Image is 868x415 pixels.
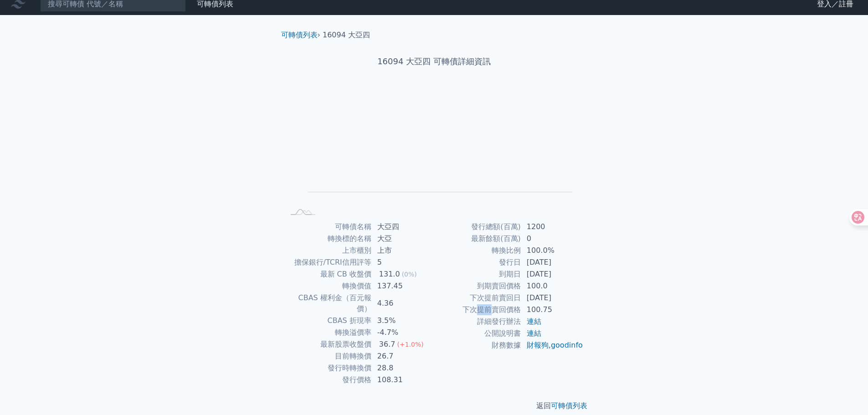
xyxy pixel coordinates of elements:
td: -4.7% [372,327,434,338]
td: 137.45 [372,280,434,292]
td: 公開說明書 [434,328,521,339]
td: 5 [372,256,434,268]
td: 財務數據 [434,339,521,351]
td: 轉換比例 [434,245,521,256]
li: › [281,30,320,41]
td: 到期賣回價格 [434,280,521,292]
td: 26.7 [372,350,434,362]
td: 下次提前賣回日 [434,292,521,304]
a: 財報狗 [527,341,549,349]
td: 轉換價值 [285,280,372,292]
td: 發行時轉換價 [285,362,372,374]
td: 可轉債名稱 [285,221,372,233]
td: 到期日 [434,268,521,280]
td: 100.0 [521,280,584,292]
td: 100.75 [521,304,584,316]
td: 最新餘額(百萬) [434,233,521,245]
td: 上市櫃別 [285,245,372,256]
td: 發行價格 [285,374,372,386]
div: 36.7 [377,339,397,350]
span: (+1.0%) [397,341,423,348]
td: 1200 [521,221,584,233]
td: 轉換標的名稱 [285,233,372,245]
td: , [521,339,584,351]
td: 大亞 [372,233,434,245]
h1: 16094 大亞四 可轉債詳細資訊 [274,55,595,68]
iframe: Chat Widget [822,371,868,415]
td: 大亞四 [372,221,434,233]
a: 可轉債列表 [551,401,587,410]
td: 上市 [372,245,434,256]
a: 連結 [527,317,541,326]
div: 聊天小工具 [822,371,868,415]
span: (0%) [402,271,417,278]
td: 100.0% [521,245,584,256]
td: CBAS 折現率 [285,315,372,327]
td: [DATE] [521,256,584,268]
a: 連結 [527,329,541,338]
a: 可轉債列表 [281,31,318,39]
p: 返回 [274,400,595,411]
td: 下次提前賣回價格 [434,304,521,316]
td: CBAS 權利金（百元報價） [285,292,372,315]
a: goodinfo [551,341,583,349]
td: 目前轉換價 [285,350,372,362]
td: 最新 CB 收盤價 [285,268,372,280]
td: [DATE] [521,292,584,304]
g: Chart [299,97,573,205]
li: 16094 大亞四 [323,30,370,41]
td: 3.5% [372,315,434,327]
td: [DATE] [521,268,584,280]
td: 發行總額(百萬) [434,221,521,233]
td: 108.31 [372,374,434,386]
td: 發行日 [434,256,521,268]
div: 131.0 [377,269,402,280]
td: 0 [521,233,584,245]
td: 轉換溢價率 [285,327,372,338]
td: 擔保銀行/TCRI信用評等 [285,256,372,268]
td: 4.36 [372,292,434,315]
td: 最新股票收盤價 [285,338,372,350]
td: 28.8 [372,362,434,374]
td: 詳細發行辦法 [434,316,521,328]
